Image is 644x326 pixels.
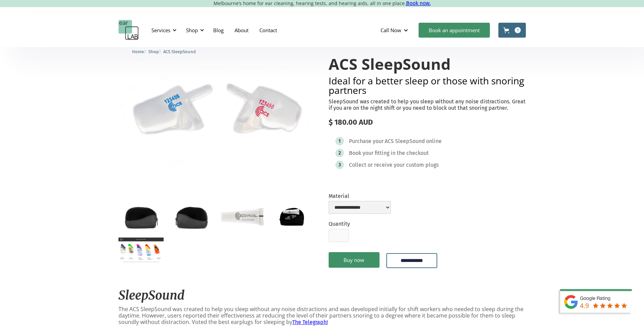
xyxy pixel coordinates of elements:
[338,162,341,167] div: 3
[182,20,206,40] div: Shop
[208,20,229,40] a: Blog
[349,150,429,157] div: Book your fitting in the checkout
[349,138,384,145] div: Purchase your
[132,48,148,55] li: 〉
[329,56,526,73] h1: ACS SleepSound
[329,98,526,111] p: SleepSound was created to help you sleep without any noise distractions. Great if you are on the ...
[419,23,490,38] a: Book an appointment
[254,20,282,40] a: Contact
[498,23,526,38] a: Open cart containing 1 items
[163,49,196,54] span: ACS SleepSound
[118,20,139,40] a: home
[329,118,526,127] div: $ 180.00 AUD
[118,238,164,263] a: open lightbox
[151,27,170,34] div: Services
[329,76,526,95] h2: Ideal for a better sleep or those with snoring partners
[349,162,439,168] div: Collect or receive your custom plugs
[118,202,164,232] a: open lightbox
[338,139,341,144] div: 1
[338,150,341,156] div: 2
[132,48,144,55] a: Home
[148,49,159,54] span: Shop
[270,202,315,232] a: open lightbox
[118,288,185,303] em: SleepSound
[132,49,144,54] span: Home
[381,27,401,34] div: Call Now
[163,48,196,55] a: ACS SleepSound
[426,138,442,145] div: online
[292,319,328,325] a: The Telegraph!
[375,20,415,40] div: Call Now
[148,48,163,55] li: 〉
[229,20,254,40] a: About
[329,221,350,227] label: Quantity
[147,20,179,40] div: Services
[118,42,316,179] a: open lightbox
[169,202,214,232] a: open lightbox
[329,252,380,268] a: Buy now
[220,202,265,232] a: open lightbox
[329,193,391,199] label: Material
[385,138,425,145] div: ACS SleepSound
[118,42,316,179] img: ACS SleepSound
[186,27,198,34] div: Shop
[148,48,159,55] a: Shop
[118,306,526,326] p: The ACS SleepSound was created to help you sleep without any noise distractions and was developed...
[515,27,521,33] div: 1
